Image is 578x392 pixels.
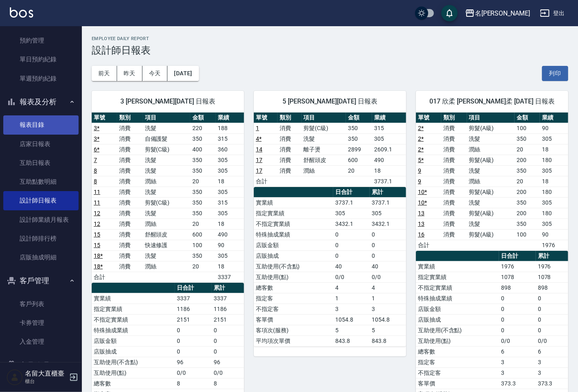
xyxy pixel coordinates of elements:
th: 類別 [441,113,467,123]
h2: Employee Daily Report [92,36,568,41]
td: 消費 [441,155,467,165]
td: 3337 [175,293,212,304]
td: 90 [540,229,568,240]
td: 客項次(服務) [254,325,333,336]
td: 3 [333,304,370,314]
span: 017 欣柔 [PERSON_NAME]柔 [DATE] 日報表 [426,97,558,106]
a: 11 [94,199,100,206]
td: 0 [499,325,536,336]
td: 350 [515,219,540,229]
td: 350 [515,165,540,176]
td: 洗髮 [143,187,190,197]
td: 2151 [175,314,212,325]
a: 客戶列表 [3,295,79,313]
td: 互助使用(不含點) [92,357,175,367]
table: a dense table [92,113,244,283]
td: 店販抽成 [416,314,499,325]
td: 消費 [117,133,142,144]
td: 消費 [117,176,142,187]
td: 洗髮 [143,165,190,176]
th: 日合計 [499,251,536,261]
td: 不指定實業績 [92,314,175,325]
td: 20 [190,176,216,187]
td: 350 [190,165,216,176]
td: 180 [540,155,568,165]
td: 1054.8 [370,314,406,325]
td: 315 [372,123,406,133]
td: 3432.1 [370,219,406,229]
button: 商品管理 [3,355,79,376]
th: 金額 [190,113,216,123]
td: 剪髮(A級) [467,187,515,197]
td: 20 [515,144,540,155]
td: 店販抽成 [92,346,175,357]
td: 消費 [441,229,467,240]
a: 15 [94,231,100,238]
table: a dense table [254,113,406,187]
th: 日合計 [175,283,212,293]
td: 1078 [536,272,568,282]
td: 350 [190,250,216,261]
td: 180 [540,208,568,219]
td: 2899 [346,144,372,155]
td: 剪髮(C級) [302,123,346,133]
td: 消費 [117,219,142,229]
td: 合計 [92,272,117,282]
td: 305 [370,208,406,219]
td: 消費 [117,165,142,176]
th: 項目 [467,113,515,123]
td: 0 [499,314,536,325]
td: 200 [515,208,540,219]
td: 剪髮(A級) [467,123,515,133]
td: 消費 [278,144,301,155]
td: 不指定客 [254,304,333,314]
td: 互助使用(點) [254,272,333,282]
th: 項目 [302,113,346,123]
td: 18 [540,144,568,155]
a: 17 [256,167,262,174]
td: 指定客 [254,293,333,304]
td: 843.8 [370,336,406,346]
a: 9 [418,178,421,185]
td: 0/0 [499,336,536,346]
a: 設計師業績月報表 [3,210,79,229]
td: 1976 [540,240,568,250]
td: 0/0 [370,272,406,282]
td: 200 [515,187,540,197]
span: 5 [PERSON_NAME][DATE] 日報表 [264,97,396,106]
a: 12 [94,221,100,227]
td: 0 [175,325,212,336]
td: 指定實業績 [254,208,333,219]
td: 潤絲 [143,176,190,187]
td: 1 [370,293,406,304]
td: 0/0 [333,272,370,282]
span: 3 [PERSON_NAME][DATE] 日報表 [102,97,234,106]
td: 180 [540,187,568,197]
td: 3737.1 [370,197,406,208]
td: 6 [536,346,568,357]
td: 潤絲 [302,165,346,176]
td: 1186 [212,304,244,314]
th: 類別 [278,113,301,123]
a: 9 [418,167,421,174]
td: 合計 [254,176,278,187]
th: 類別 [117,113,142,123]
td: 90 [540,123,568,133]
td: 305 [216,155,244,165]
td: 潤絲 [143,219,190,229]
a: 卡券管理 [3,313,79,332]
td: 350 [190,208,216,219]
td: 305 [540,165,568,176]
td: 離子燙 [302,144,346,155]
th: 累計 [212,283,244,293]
td: 合計 [416,240,441,250]
td: 消費 [117,229,142,240]
td: 店販金額 [254,240,333,250]
a: 店家日報表 [3,135,79,153]
a: 1 [256,125,259,131]
a: 店販抽成明細 [3,248,79,267]
td: 特殊抽成業績 [92,325,175,336]
td: 消費 [278,123,301,133]
a: 單週預約紀錄 [3,69,79,88]
td: 315 [216,197,244,208]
